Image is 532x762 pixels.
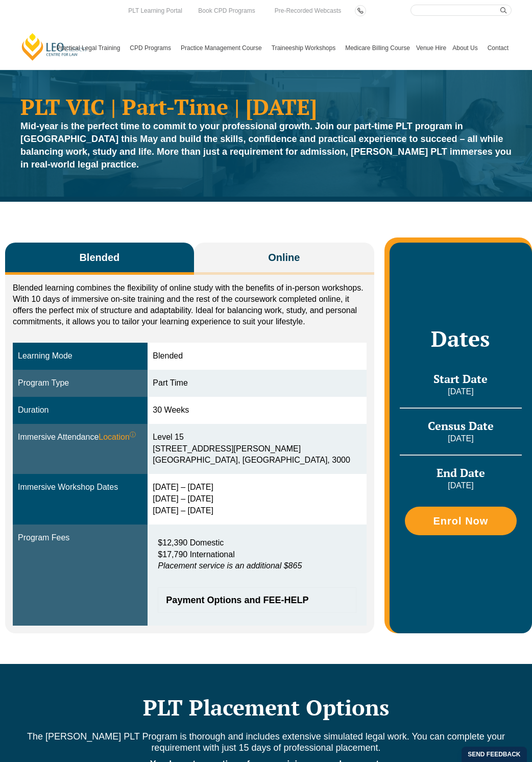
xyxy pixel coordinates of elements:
[153,404,361,416] div: 30 Weeks
[127,26,178,70] a: CPD Programs
[18,404,142,416] div: Duration
[130,431,136,438] sup: ⓘ
[18,482,142,493] div: Immersive Workshop Dates
[126,5,185,16] a: PLT Learning Portal
[13,282,367,327] p: Blended learning combines the flexibility of online study with the benefits of in-person workshop...
[5,243,374,633] div: Tabs. Open items with Enter or Space, close with Escape and navigate using the Arrow keys.
[18,350,142,362] div: Learning Mode
[196,5,257,16] a: Book CPD Programs
[400,480,522,491] p: [DATE]
[269,26,342,70] a: Traineeship Workshops
[433,371,488,386] span: Start Date
[18,432,142,443] div: Immersive Attendance
[342,26,413,70] a: Medicare Billing Course
[400,326,522,351] h2: Dates
[400,433,522,444] p: [DATE]
[400,386,522,397] p: [DATE]
[449,26,484,70] a: About Us
[20,32,88,61] a: [PERSON_NAME] Centre for Law
[272,5,344,16] a: Pre-Recorded Webcasts
[178,26,269,70] a: Practice Management Course
[153,350,361,362] div: Blended
[99,432,136,443] span: Location
[158,550,234,559] span: $17,790 International
[158,538,224,547] span: $12,390 Domestic
[437,465,485,480] span: End Date
[15,731,517,753] p: The [PERSON_NAME] PLT Program is thorough and includes extensive simulated legal work. You can co...
[433,516,488,526] span: Enrol Now
[15,695,517,720] h2: PLT Placement Options
[18,377,142,389] div: Program Type
[158,561,302,570] em: Placement service is an additional $865
[153,432,361,467] div: Level 15 [STREET_ADDRESS][PERSON_NAME] [GEOGRAPHIC_DATA], [GEOGRAPHIC_DATA], 3000
[405,507,517,535] a: Enrol Now
[54,26,127,70] a: Practical Legal Training
[413,26,449,70] a: Venue Hire
[268,250,300,265] span: Online
[153,377,361,389] div: Part Time
[18,532,142,544] div: Program Fees
[79,250,119,265] span: Blended
[485,26,512,70] a: Contact
[464,694,506,736] iframe: LiveChat chat widget
[428,418,494,433] span: Census Date
[166,596,337,605] span: Payment Options and FEE-HELP
[20,121,512,170] strong: Mid-year is the perfect time to commit to your professional growth. Join our part-time PLT progra...
[20,96,512,117] h1: PLT VIC | Part-Time | [DATE]
[153,482,361,517] div: [DATE] – [DATE] [DATE] – [DATE] [DATE] – [DATE]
